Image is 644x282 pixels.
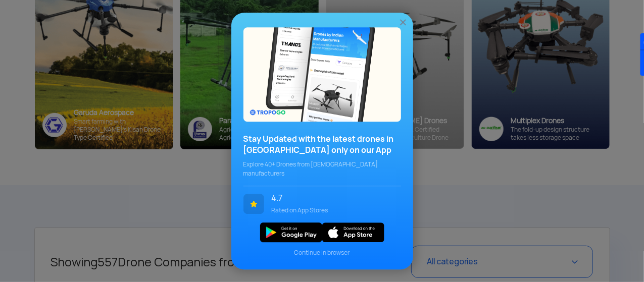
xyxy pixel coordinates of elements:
span: 4.7 [272,194,393,203]
img: ios_new.svg [322,222,384,242]
span: Explore 40+ Drones from [DEMOGRAPHIC_DATA] manufacturers [243,160,401,178]
img: img_playstore.png [260,222,322,242]
img: ic_star.svg [243,194,264,214]
h3: Stay Updated with the latest drones in [GEOGRAPHIC_DATA] only on our App [243,134,401,156]
span: Continue in browser [243,248,401,257]
img: bg_popupecosystem.png [243,27,401,122]
span: Rated on App Stores [272,206,393,215]
img: ic_close.png [398,17,408,27]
